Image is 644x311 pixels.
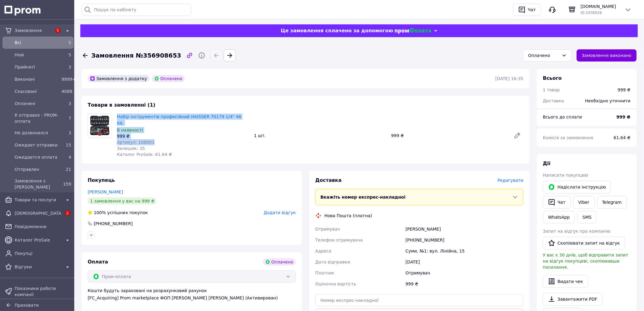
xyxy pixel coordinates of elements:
div: Суми, №1: вул. Лінійна, 15 [404,246,525,256]
span: Всього до сплати [543,115,582,119]
div: Кошти будуть зараховані на розрахунковий рахунок [88,288,296,301]
span: Це замовлення сплачено за допомогою [281,28,393,34]
a: Telegram [597,196,627,209]
div: успішних покупок [88,210,148,216]
div: [FC_Acquiring] Prom marketplace ФОП [PERSON_NAME] [PERSON_NAME] (Активирован) [88,295,296,301]
div: 999 ₴ [117,133,249,139]
span: Дії [543,161,551,166]
span: Запит на відгук про компанію [543,229,611,234]
div: Замовлення з додатку [88,75,149,82]
span: Редагувати [498,178,523,183]
span: Приховати [15,303,39,308]
span: 7 [68,116,71,121]
span: 4088 [61,89,72,94]
img: Набір інструментів професійний HAISSER 70179 1/4" 46 од. [88,114,112,138]
span: Залишок: 35 [117,146,145,151]
span: Не дозвонился [15,130,59,136]
button: Видати чек [543,275,588,288]
span: 21 [66,167,71,172]
span: Виконані [15,76,59,82]
span: 3 [68,65,71,69]
a: WhatsApp [543,211,575,223]
time: [DATE] 16:35 [495,76,523,81]
span: ID: 1938926 [581,11,602,15]
span: Замовлення з [PERSON_NAME] [15,178,59,190]
span: Товари в замовленні (1) [88,102,156,108]
span: Платник [315,270,334,275]
div: Оплачено [263,258,296,266]
button: Чат [543,196,571,209]
span: Всього [543,75,562,81]
span: 3 [68,130,71,135]
input: Пошук по кабінету [82,4,191,16]
span: Прийняті [15,64,59,70]
span: Додати відгук [264,210,296,215]
span: Оплата [88,259,108,265]
span: Покупці [15,250,71,256]
span: Товари та послуги [15,197,61,203]
span: Замовлення [15,27,52,34]
span: 159 [63,182,71,186]
div: [PHONE_NUMBER] [93,221,133,227]
span: Повідомлення [15,224,71,230]
div: [DATE] [404,256,525,267]
span: Дата відправки [315,260,350,264]
span: Скасовані [15,88,59,94]
span: Замовлення №356908653 [91,51,181,60]
div: Необхідно уточнити [582,94,634,108]
span: 4 [68,155,71,160]
span: Написати покупцеві [543,173,588,178]
span: У вас є 30 днів, щоб відправити запит на відгук покупцеві, скопіювавши посилання. [543,253,628,270]
span: 3 [68,101,71,106]
span: 5 [55,28,61,33]
div: 999 ₴ [389,131,509,140]
div: [PERSON_NAME] [404,224,525,235]
span: Отправлен [15,166,59,172]
span: Відгуки [15,264,61,270]
div: Чат [527,5,537,14]
span: 1 товар [543,87,560,92]
span: Артикул: 108001 [117,140,155,145]
span: Вкажіть номер експрес-накладної [320,195,406,200]
span: Оплачені [15,101,59,107]
span: Каталог ProSale: 61.64 ₴ [117,152,172,157]
span: Ожидает отправки [15,142,59,148]
span: Всi [15,40,59,46]
span: К отправке - PROM-оплата [15,112,59,124]
b: 999 ₴ [617,115,631,119]
button: Надіслати інструкцію [543,181,611,193]
span: [DEMOGRAPHIC_DATA] [15,210,61,216]
button: SMS [577,211,597,223]
button: Скопіювати запит на відгук [543,237,625,249]
span: Комісія за замовлення [543,135,593,140]
div: Отримувач [404,267,525,278]
span: 2 [65,210,70,216]
span: 100% [94,210,106,215]
div: Оплачено [528,52,559,59]
span: 61.64 ₴ [614,135,631,140]
a: Viber [573,196,594,209]
a: Завантажити PDF [543,293,603,306]
div: [PHONE_NUMBER] [404,235,525,246]
span: [DOMAIN_NAME] [581,3,620,9]
span: Каталог ProSale [15,237,61,243]
span: 9999+ [61,77,76,82]
input: Номер експрес-накладної [315,294,523,306]
a: Редагувати [511,129,523,142]
button: Замовлення виконано [577,49,637,62]
span: Телефон отримувача [315,238,363,242]
span: Покупець [88,177,115,183]
a: Набір інструментів професійний HAISSER 70179 1/4" 46 од. [117,114,241,125]
img: evopay logo [395,28,431,34]
span: 5 [68,52,71,57]
span: 5 [68,40,71,45]
div: Нова Пошта (платна) [323,213,374,219]
span: В наявності [117,128,143,133]
span: Адреса [315,249,331,253]
div: 1 шт. [252,131,389,140]
span: Доставка [315,177,342,183]
span: Оціночна вартість [315,281,356,286]
span: Показники роботи компанії [15,285,71,298]
div: 999 ₴ [618,87,631,93]
span: Доставка [543,98,564,103]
